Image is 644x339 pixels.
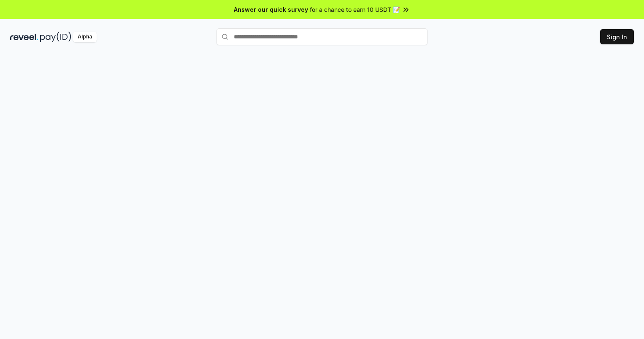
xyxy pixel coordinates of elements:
div: Alpha [73,32,97,42]
img: reveel_dark [10,32,38,42]
span: for a chance to earn 10 USDT 📝 [310,5,400,14]
button: Sign In [600,29,634,44]
img: pay_id [40,32,71,42]
span: Answer our quick survey [234,5,308,14]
